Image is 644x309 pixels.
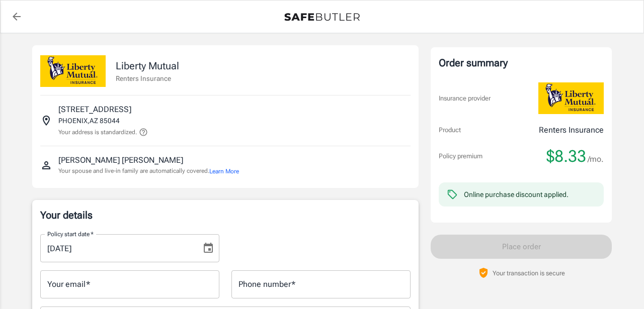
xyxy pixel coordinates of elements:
span: $8.33 [546,146,586,166]
p: Liberty Mutual [116,58,179,73]
p: PHOENIX , AZ 85044 [58,116,120,126]
p: Your address is standardized. [58,128,137,137]
p: Your details [40,208,411,222]
span: /mo. [588,152,604,166]
p: [PERSON_NAME] [PERSON_NAME] [58,154,183,166]
div: Order summary [439,55,604,70]
input: MM/DD/YYYY [40,234,194,262]
p: Renters Insurance [539,124,604,136]
img: Liberty Mutual [40,55,106,87]
p: Product [439,125,461,135]
p: Renters Insurance [116,73,179,83]
img: Liberty Mutual [538,82,604,114]
div: Online purchase discount applied. [464,189,569,199]
input: Enter number [231,270,411,298]
p: Your spouse and live-in family are automatically covered. [58,166,239,176]
p: [STREET_ADDRESS] [58,104,131,116]
button: Choose date, selected date is Aug 30, 2025 [198,238,218,258]
p: Your transaction is secure [493,268,565,278]
img: Back to quotes [284,13,360,21]
svg: Insured person [40,159,52,171]
input: Enter email [40,270,219,298]
a: back to quotes [7,7,27,27]
p: Insurance provider [439,93,491,104]
svg: Insured address [40,115,52,127]
label: Policy start date [47,230,94,238]
p: Policy premium [439,151,482,161]
button: Learn More [209,167,239,176]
